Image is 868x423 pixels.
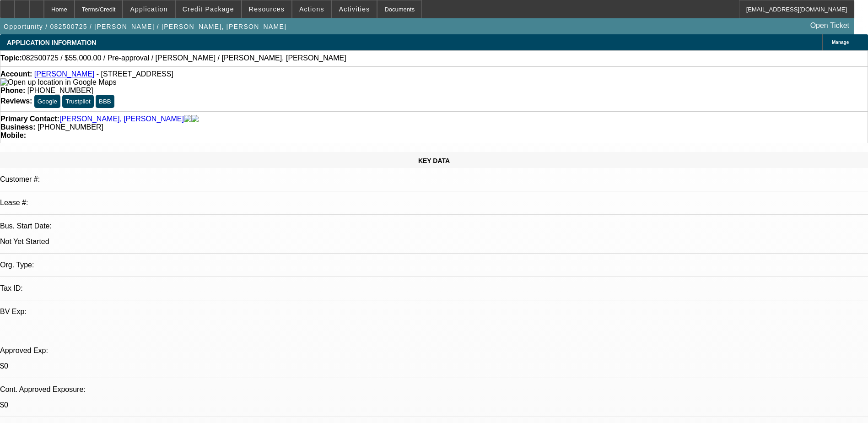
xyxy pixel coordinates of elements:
span: Application [130,5,167,13]
strong: Account: [0,70,32,78]
button: Google [34,95,60,108]
button: Activities [332,0,377,18]
span: - [STREET_ADDRESS] [97,70,173,78]
button: Application [123,0,174,18]
button: Resources [242,0,291,18]
img: facebook-icon.png [184,115,191,123]
button: Actions [292,0,331,18]
button: BBB [96,95,114,108]
span: KEY DATA [418,157,450,164]
span: Credit Package [183,5,234,13]
span: [PHONE_NUMBER] [27,87,93,94]
button: Credit Package [176,0,241,18]
span: Activities [339,5,370,13]
strong: Business: [0,123,35,131]
strong: Mobile: [0,131,26,139]
a: Open Ticket [807,18,853,33]
img: linkedin-icon.png [191,115,199,123]
span: APPLICATION INFORMATION [7,39,96,46]
a: View Google Maps [0,78,116,86]
button: Trustpilot [62,95,93,108]
strong: Topic: [0,54,22,62]
strong: Primary Contact: [0,115,59,123]
span: Actions [299,5,324,13]
span: 082500725 / $55,000.00 / Pre-approval / [PERSON_NAME] / [PERSON_NAME], [PERSON_NAME] [22,54,346,62]
span: Manage [832,40,849,45]
strong: Reviews: [0,97,32,105]
a: [PERSON_NAME] [34,70,95,78]
span: Resources [249,5,285,13]
strong: Phone: [0,87,25,94]
img: Open up location in Google Maps [0,78,116,87]
span: Opportunity / 082500725 / [PERSON_NAME] / [PERSON_NAME], [PERSON_NAME] [4,23,286,30]
a: [PERSON_NAME], [PERSON_NAME] [59,115,184,123]
span: [PHONE_NUMBER] [38,123,103,131]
